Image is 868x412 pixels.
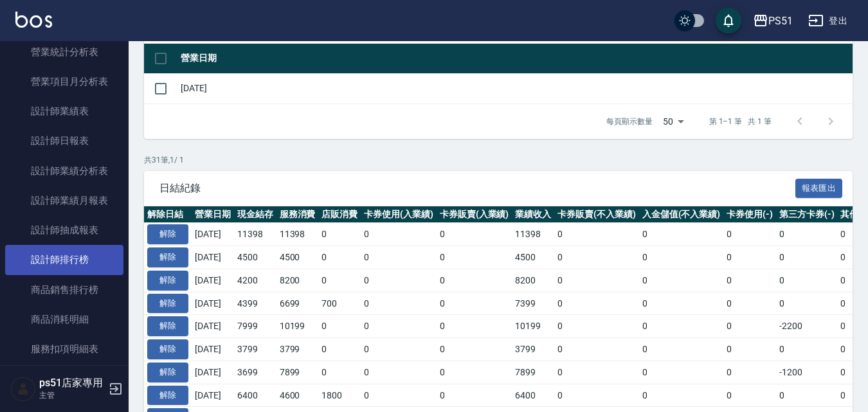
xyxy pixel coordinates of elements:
[512,338,554,361] td: 3799
[554,384,639,407] td: 0
[361,206,437,223] th: 卡券使用(入業績)
[639,246,724,269] td: 0
[276,269,319,292] td: 8200
[723,223,776,246] td: 0
[147,294,188,314] button: 解除
[15,12,52,28] img: Logo
[639,384,724,407] td: 0
[361,292,437,315] td: 0
[234,338,276,361] td: 3799
[723,292,776,315] td: 0
[318,206,361,223] th: 店販消費
[318,315,361,338] td: 0
[723,384,776,407] td: 0
[606,116,653,127] p: 每頁顯示數量
[512,315,554,338] td: 10199
[639,269,724,292] td: 0
[276,361,319,384] td: 7899
[234,384,276,407] td: 6400
[437,338,512,361] td: 0
[554,206,639,223] th: 卡券販賣(不入業績)
[361,246,437,269] td: 0
[512,269,554,292] td: 8200
[437,223,512,246] td: 0
[192,246,234,269] td: [DATE]
[5,334,123,364] a: 服務扣項明細表
[5,96,123,126] a: 設計師業績表
[723,315,776,338] td: 0
[554,315,639,338] td: 0
[512,292,554,315] td: 7399
[512,361,554,384] td: 7899
[144,206,192,223] th: 解除日結
[192,361,234,384] td: [DATE]
[776,246,838,269] td: 0
[437,315,512,338] td: 0
[639,361,724,384] td: 0
[5,275,123,305] a: 商品銷售排行榜
[437,384,512,407] td: 0
[776,269,838,292] td: 0
[318,361,361,384] td: 0
[776,223,838,246] td: 0
[639,206,724,223] th: 入金儲值(不入業績)
[803,9,853,33] button: 登出
[5,186,123,215] a: 設計師業績月報表
[361,269,437,292] td: 0
[234,315,276,338] td: 7999
[144,154,853,166] p: 共 31 筆, 1 / 1
[723,361,776,384] td: 0
[776,206,838,223] th: 第三方卡券(-)
[776,315,838,338] td: -2200
[776,338,838,361] td: 0
[192,384,234,407] td: [DATE]
[776,384,838,407] td: 0
[361,384,437,407] td: 0
[192,338,234,361] td: [DATE]
[716,8,741,33] button: save
[5,126,123,156] a: 設計師日報表
[723,338,776,361] td: 0
[437,246,512,269] td: 0
[276,384,319,407] td: 4600
[795,179,843,199] button: 報表匯出
[639,338,724,361] td: 0
[437,206,512,223] th: 卡券販賣(入業績)
[768,13,793,29] div: PS51
[5,215,123,245] a: 設計師抽成報表
[147,386,188,406] button: 解除
[39,377,105,390] h5: ps51店家專用
[554,269,639,292] td: 0
[318,384,361,407] td: 1800
[512,246,554,269] td: 4500
[5,305,123,334] a: 商品消耗明細
[658,104,689,139] div: 50
[554,338,639,361] td: 0
[147,316,188,336] button: 解除
[192,223,234,246] td: [DATE]
[554,246,639,269] td: 0
[723,269,776,292] td: 0
[512,223,554,246] td: 11398
[318,338,361,361] td: 0
[159,182,795,195] span: 日結紀錄
[554,223,639,246] td: 0
[276,246,319,269] td: 4500
[276,223,319,246] td: 11398
[723,246,776,269] td: 0
[234,361,276,384] td: 3699
[10,376,36,402] img: Person
[361,338,437,361] td: 0
[437,292,512,315] td: 0
[639,292,724,315] td: 0
[147,224,188,244] button: 解除
[234,292,276,315] td: 4399
[318,246,361,269] td: 0
[709,116,772,127] p: 第 1–1 筆 共 1 筆
[776,292,838,315] td: 0
[512,384,554,407] td: 6400
[234,269,276,292] td: 4200
[177,44,853,74] th: 營業日期
[554,292,639,315] td: 0
[318,292,361,315] td: 700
